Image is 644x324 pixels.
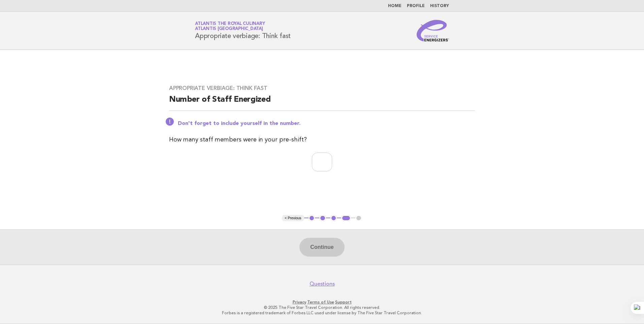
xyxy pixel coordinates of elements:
[195,22,265,31] a: Atlantis the Royal CulinaryAtlantis [GEOGRAPHIC_DATA]
[310,281,335,287] a: Questions
[417,20,449,41] img: Service Energizers
[319,215,326,222] button: 2
[282,215,304,222] button: < Previous
[293,300,306,304] a: Privacy
[116,310,528,316] p: Forbes is a registered trademark of Forbes LLC used under license by The Five Star Travel Corpora...
[169,94,475,111] h2: Number of Staff Energized
[178,120,475,127] p: Don't forget to include yourself in the number.
[335,300,352,304] a: Support
[307,300,334,304] a: Terms of Use
[116,299,528,305] p: · ·
[430,4,449,8] a: History
[341,215,351,222] button: 4
[169,135,475,144] p: How many staff members were in your pre-shift?
[388,4,401,8] a: Home
[195,22,291,39] h1: Appropriate verbiage: Think fast
[309,215,315,222] button: 1
[116,305,528,310] p: © 2025 The Five Star Travel Corporation. All rights reserved.
[169,85,475,92] h3: Appropriate verbiage: Think fast
[407,4,425,8] a: Profile
[330,215,337,222] button: 3
[195,27,263,31] span: Atlantis [GEOGRAPHIC_DATA]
